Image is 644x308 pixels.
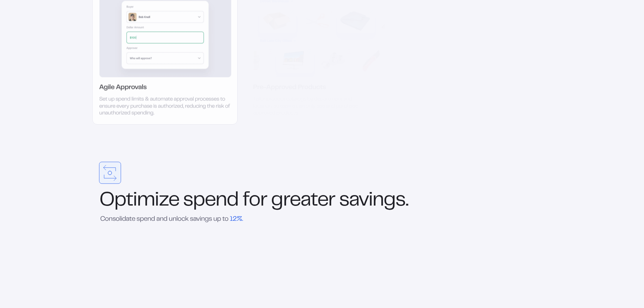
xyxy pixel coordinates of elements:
[222,217,229,222] span: to
[137,217,155,222] span: spend
[213,217,221,222] span: up
[92,192,545,210] div: Optimize spend for greater savings.
[99,84,147,92] div: Agile Approvals
[230,217,243,222] span: 12%.
[156,217,167,222] span: and
[169,217,189,222] span: unlock
[100,217,135,222] span: Consolidate
[99,96,231,117] div: Set up spend limits & automate approval processes to ensure every purchase is authorized, reducin...
[253,84,326,92] div: Pre-Approved Products
[190,217,212,222] span: savings
[253,96,359,117] div: Tailor product catalogs by department and location, so teams can only see and purchase approved p...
